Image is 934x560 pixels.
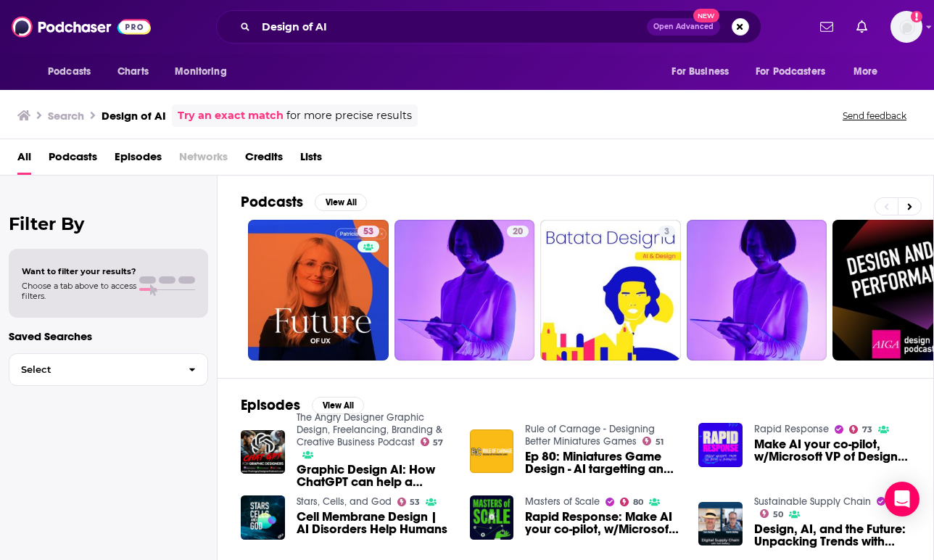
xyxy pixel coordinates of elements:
img: Make AI your co-pilot, w/Microsoft VP of Design & AI John Maeda [698,423,743,467]
a: The Angry Designer Graphic Design, Freelancing, Branding & Creative Business Podcast [297,411,442,448]
span: For Podcasters [756,62,825,82]
a: Ep 80: Miniatures Game Design - AI targetting and pathfinding. [525,450,681,475]
button: open menu [843,58,896,86]
a: PodcastsView All [241,193,367,211]
img: User Profile [890,11,922,43]
a: 80 [620,498,643,506]
img: Cell Membrane Design | AI Disorders Help Humans [241,495,285,540]
button: View All [315,194,367,211]
span: 57 [433,440,443,446]
span: 80 [633,499,643,506]
span: 73 [862,427,872,433]
a: 3 [658,226,675,237]
a: Design, AI, and the Future: Unpacking Trends with Design1st’s Kevin Bailey [754,523,910,548]
a: Make AI your co-pilot, w/Microsoft VP of Design & AI John Maeda [754,438,910,463]
button: Select [9,353,208,386]
span: More [854,62,878,82]
a: Try an exact match [178,107,284,124]
span: Logged in as Marketing09 [890,11,922,43]
h2: Filter By [9,213,208,234]
input: Search podcasts, credits, & more... [256,15,647,38]
a: Stars, Cells, and God [297,495,392,508]
span: for more precise results [286,107,412,124]
a: Sustainable Supply Chain [754,495,871,508]
a: Lists [300,145,322,175]
button: open menu [38,58,109,86]
h3: Design of AI [102,109,166,123]
span: 3 [664,225,669,239]
a: 20 [394,220,535,361]
a: Graphic Design AI: How ChatGPT can help a Graphic Designer [297,464,452,488]
img: Graphic Design AI: How ChatGPT can help a Graphic Designer [241,430,285,474]
button: open menu [661,58,747,86]
span: Make AI your co-pilot, w/Microsoft VP of Design & AI [PERSON_NAME] [754,438,910,463]
div: Search podcasts, credits, & more... [216,10,761,44]
button: open menu [746,58,846,86]
span: Charts [117,62,149,82]
a: Masters of Scale [525,495,600,508]
img: Design, AI, and the Future: Unpacking Trends with Design1st’s Kevin Bailey [698,502,743,546]
a: EpisodesView All [241,396,364,414]
a: Episodes [115,145,162,175]
img: Ep 80: Miniatures Game Design - AI targetting and pathfinding. [470,429,514,474]
a: 57 [421,437,444,446]
img: Podchaser - Follow, Share and Rate Podcasts [12,13,151,41]
div: Open Intercom Messenger [885,482,919,516]
a: Podcasts [49,145,97,175]
button: Send feedback [838,110,911,122]
a: 53 [358,226,379,237]
h2: Podcasts [241,193,303,211]
a: Rule of Carnage - Designing Better Miniatures Games [525,423,655,448]
a: 53 [397,498,421,506]
span: 53 [410,499,420,506]
span: 20 [513,225,523,239]
span: Choose a tab above to access filters. [22,281,136,301]
span: Monitoring [175,62,226,82]
a: Charts [108,58,157,86]
span: Cell Membrane Design | AI Disorders Help Humans [297,511,452,535]
button: Show profile menu [890,11,922,43]
a: 51 [642,437,664,445]
span: New [693,9,719,22]
a: 53 [248,220,389,361]
a: All [17,145,31,175]
img: Rapid Response: Make AI your co-pilot, w/Microsoft VP of Design & AI, John Maeda [470,495,514,540]
h3: Search [48,109,84,123]
span: Want to filter your results? [22,266,136,276]
span: Networks [179,145,228,175]
a: Show notifications dropdown [814,15,839,39]
a: 50 [760,509,783,518]
a: Rapid Response [754,423,829,435]
h2: Episodes [241,396,300,414]
span: 53 [363,225,373,239]
span: 51 [656,439,664,445]
span: For Business [671,62,729,82]
a: 73 [849,425,872,434]
svg: Add a profile image [911,11,922,22]
span: Credits [245,145,283,175]
span: 50 [773,511,783,518]
button: View All [312,397,364,414]
a: 3 [540,220,681,361]
a: 20 [507,226,529,237]
span: Rapid Response: Make AI your co-pilot, w/Microsoft VP of Design & AI, [PERSON_NAME] [525,511,681,535]
a: Rapid Response: Make AI your co-pilot, w/Microsoft VP of Design & AI, John Maeda [525,511,681,535]
button: open menu [165,58,245,86]
span: Open Advanced [653,23,714,30]
span: Design, AI, and the Future: Unpacking Trends with Design1st’s [PERSON_NAME] [754,523,910,548]
button: Open AdvancedNew [647,18,720,36]
span: Select [9,365,177,374]
p: Saved Searches [9,329,208,343]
